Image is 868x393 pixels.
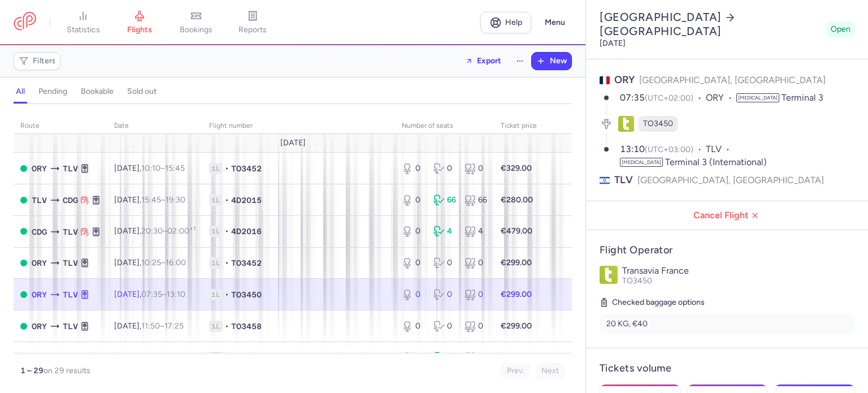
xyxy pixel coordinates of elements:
[465,163,487,174] div: 0
[622,276,652,286] span: TO3450
[209,289,223,300] span: 1L
[141,352,188,362] span: –
[14,12,36,33] a: CitizenPlane red outlined logo
[32,257,47,269] span: ORY
[600,362,855,375] h4: Tickets volume
[402,257,424,269] div: 0
[141,258,186,267] span: –
[114,290,185,299] span: [DATE],
[736,93,779,102] span: [MEDICAL_DATA]
[231,257,262,269] span: TO3452
[238,25,267,35] span: reports
[458,52,509,70] button: Export
[831,24,850,35] span: Open
[114,163,185,173] span: [DATE],
[231,163,262,174] span: TO3452
[141,195,161,205] time: 15:45
[16,87,25,97] h4: all
[618,116,634,132] figure: TO airline logo
[225,352,229,363] span: •
[67,25,100,35] span: statistics
[167,226,196,236] time: 02:00
[231,289,262,300] span: TO3450
[202,118,395,135] th: Flight number
[141,195,185,205] span: –
[111,10,168,35] a: flights
[141,321,160,331] time: 11:50
[643,118,673,129] span: TO3450
[433,195,456,206] div: 66
[501,352,531,362] strong: €310.00
[494,118,544,135] th: Ticket price
[595,210,860,221] span: Cancel Flight
[141,258,161,267] time: 10:25
[14,118,107,135] th: route
[32,162,47,175] span: ORY
[63,352,78,364] span: CDG
[538,12,572,33] button: Menu
[81,87,114,97] h4: bookable
[168,10,224,35] a: bookings
[141,290,185,299] span: –
[114,226,196,236] span: [DATE],
[63,226,78,238] span: TLV
[32,226,47,238] span: CDG
[501,195,533,205] strong: €280.00
[465,226,487,237] div: 4
[32,288,47,301] span: ORY
[209,257,223,269] span: 1L
[63,162,78,175] span: TLV
[620,144,645,154] time: 13:10
[209,352,223,363] span: 1L
[55,10,111,35] a: statistics
[32,194,47,206] span: TLV
[600,10,822,38] h2: [GEOGRAPHIC_DATA] [GEOGRAPHIC_DATA]
[141,321,184,331] span: –
[501,163,532,173] strong: €329.00
[225,289,229,300] span: •
[501,290,532,299] strong: €299.00
[433,352,456,363] div: 75
[33,57,56,66] span: Filters
[402,195,424,206] div: 0
[114,195,185,205] span: [DATE],
[165,163,185,173] time: 15:45
[166,352,188,362] time: 20:40
[480,12,531,33] a: Help
[501,362,531,379] button: Prev.
[620,92,645,103] time: 07:35
[505,18,522,27] span: Help
[465,321,487,332] div: 0
[63,194,78,206] span: CDG
[535,362,565,379] button: Next
[180,25,212,35] span: bookings
[38,87,67,97] h4: pending
[465,352,487,363] div: 77
[477,57,501,65] span: Export
[706,143,734,156] span: TLV
[225,226,229,237] span: •
[465,289,487,300] div: 0
[600,244,855,257] h4: Flight Operator
[32,352,47,364] span: TLV
[402,289,424,300] div: 0
[44,366,90,375] span: on 29 results
[402,163,424,174] div: 0
[114,258,186,267] span: [DATE],
[209,163,223,174] span: 1L
[141,290,162,299] time: 07:35
[645,145,693,154] span: (UTC+03:00)
[225,195,229,206] span: •
[141,352,162,362] time: 17:00
[225,321,229,332] span: •
[63,257,78,269] span: TLV
[231,195,262,206] span: 4D2015
[114,321,184,331] span: [DATE],
[614,173,633,187] span: TLV
[141,163,160,173] time: 10:10
[614,74,635,86] span: ORY
[402,226,424,237] div: 0
[63,320,78,332] span: TLV
[127,87,157,97] h4: sold out
[433,226,456,237] div: 4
